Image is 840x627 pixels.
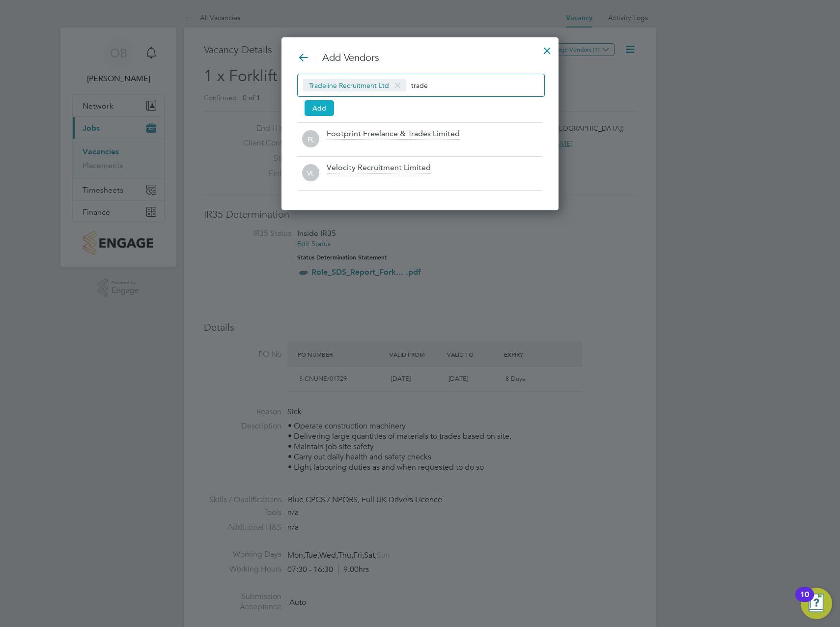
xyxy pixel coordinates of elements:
[327,129,460,140] div: Footprint Freelance & Trades Limited
[303,79,406,91] span: Tradeline Recruitment Ltd
[411,79,473,91] input: Search vendors...
[297,51,543,64] h3: Add Vendors
[800,595,809,607] div: 10
[327,163,431,173] div: Velocity Recruitment Limited
[302,131,319,148] span: FL
[305,100,334,116] button: Add
[801,588,832,619] button: Open Resource Center, 10 new notifications
[302,165,319,182] span: VL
